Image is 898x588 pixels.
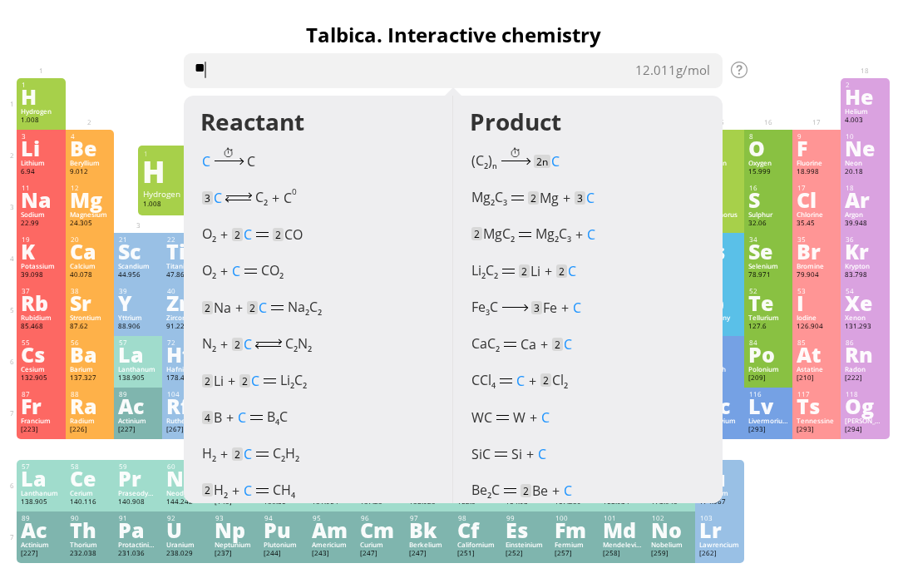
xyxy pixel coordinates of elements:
span: C [538,445,546,463]
div: Zr [166,294,206,312]
div: 56 [71,338,110,347]
div: Selenium [748,262,788,270]
div: Sc [118,242,158,260]
div: [222] [845,373,885,383]
div: + [202,366,436,391]
div: Ce [70,469,110,487]
sub: 2 [279,271,284,281]
div: Livermorium [748,417,788,425]
div: 39.098 [21,270,61,280]
span: CCl [471,371,496,389]
div: 9 [797,132,836,141]
mark: 2n [534,155,550,168]
div: ⏱ [206,145,251,161]
div: [226] [70,425,110,435]
div: 118 [846,390,885,398]
div: Sodium [21,210,61,219]
sub: 2 [212,271,216,281]
div: 54 [846,287,885,295]
span: CO [284,225,303,244]
span: C N [285,334,312,353]
div: Magnesium [70,210,110,219]
span: C [244,445,252,463]
span: SiC [471,445,491,463]
div: 89 [119,390,158,398]
span: C [587,225,595,244]
div: [267] [166,425,206,435]
div: 138.905 [118,373,158,383]
span: B [214,408,222,427]
span: Cl [552,371,568,389]
mark: 3 [531,301,542,314]
div: + [471,329,706,354]
div: Fr [21,397,61,415]
div: Beryllium [70,159,110,167]
div: [209] [748,373,788,383]
sub: 2 [212,454,216,464]
sub: 3 [567,235,571,245]
sub: 2 [494,271,498,281]
div: 37 [22,287,61,295]
sub: 4 [275,418,279,427]
div: O [748,139,788,157]
div: Chlorine [797,210,836,219]
div: Argon [845,210,885,219]
div: Be [70,139,110,157]
span: MgC [483,225,515,243]
div: Hydrogen [21,107,61,116]
div: Neon [845,159,885,167]
div: Reactant [184,108,432,136]
div: 88.906 [118,322,158,332]
mark: 2 [528,191,539,205]
sub: 2 [294,344,298,354]
div: 17 [797,184,836,192]
span: (C ) [471,151,497,170]
div: Nd [166,469,206,487]
div: 3 [22,132,61,141]
div: Og [845,397,885,415]
div: 22 [167,235,206,244]
mark: 3 [575,191,585,205]
span: Li [530,262,540,280]
mark: 2 [232,228,243,241]
div: 86 [846,338,885,347]
span: Na C [288,298,322,316]
div: + [471,183,706,208]
div: Radium [70,417,110,425]
mark: 2 [247,301,258,314]
sub: 3 [503,198,507,208]
div: Fluorine [797,159,836,167]
div: Francium [21,417,61,425]
mark: 2 [519,264,530,278]
div: Yttrium [118,314,158,322]
div: 87 [22,390,61,398]
span: CaC [471,334,500,353]
div: [293] [797,425,836,435]
span: C [244,225,252,244]
div: 34 [749,235,788,244]
div: Rn [845,345,885,363]
div: Xenon [845,314,885,322]
div: Tellurium [748,314,788,322]
span: O [202,225,216,243]
sub: 2 [290,381,294,391]
div: 126.904 [797,322,836,332]
div: Ar [845,190,885,209]
div: Sr [70,294,110,312]
span: C [202,152,210,170]
div: 20 [71,235,110,244]
div: 18.998 [797,167,836,177]
sub: 2 [212,235,216,245]
div: 32.06 [748,219,788,229]
div: Barium [70,365,110,373]
div: 60 [167,462,206,471]
div: 116 [749,390,788,398]
mark: 4 [202,411,213,424]
div: Br [797,242,836,260]
span: C [516,372,525,390]
div: 35.45 [797,219,836,229]
div: Te [748,294,788,312]
div: [293] [748,425,788,435]
div: Cl [797,190,836,209]
div: 83.798 [845,270,885,280]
